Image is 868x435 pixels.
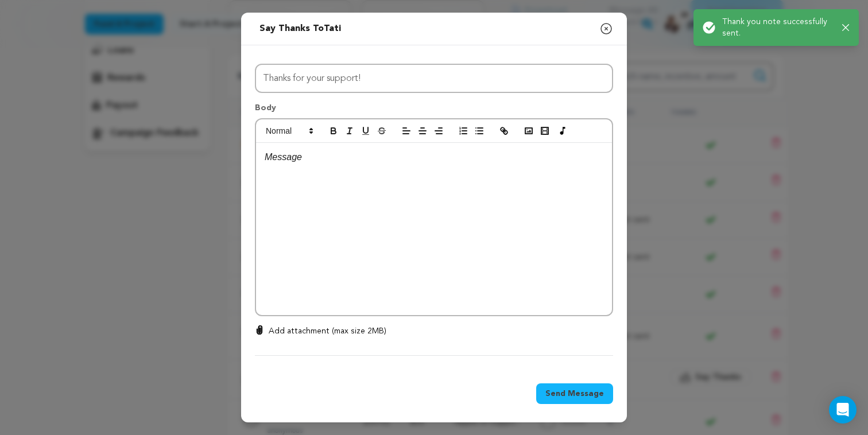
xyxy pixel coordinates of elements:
p: Body [255,102,613,118]
div: Say thanks to [259,22,341,36]
div: Open Intercom Messenger [829,396,857,424]
span: Tati [324,24,341,33]
span: Send Message [545,388,604,399]
input: Subject [255,64,613,93]
p: Add attachment (max size 2MB) [269,325,386,337]
p: Thank you note successfully sent. [722,16,833,39]
button: Send Message [536,383,613,404]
